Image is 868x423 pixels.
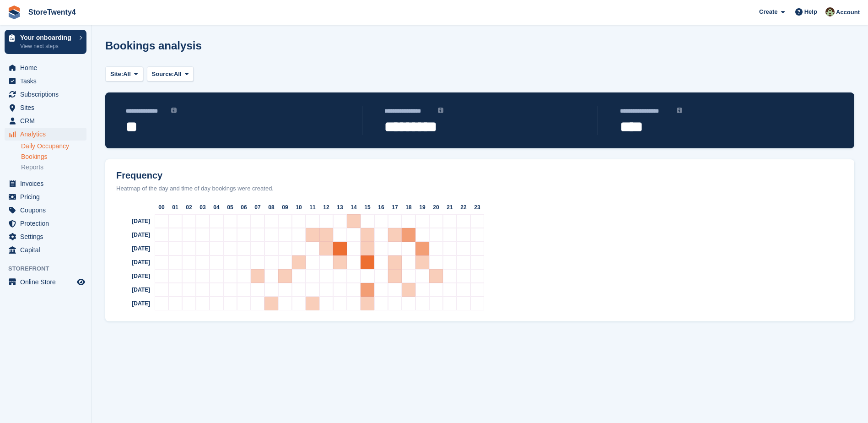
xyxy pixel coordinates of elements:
a: menu [5,128,86,141]
span: Coupons [20,204,75,217]
div: [DATE] [109,255,155,269]
span: Settings [20,230,75,243]
a: menu [5,217,86,230]
div: [DATE] [109,269,155,283]
a: Your onboarding View next steps [5,30,86,54]
p: View next steps [20,42,75,50]
div: 05 [223,201,237,214]
span: Source: [152,70,174,79]
a: menu [5,244,86,256]
span: Protection [20,217,75,230]
div: 17 [388,201,402,214]
div: 12 [319,201,333,214]
div: 04 [210,201,223,214]
div: 20 [429,201,443,214]
a: menu [5,276,86,288]
a: StoreTwenty4 [25,5,80,20]
span: Help [804,7,817,16]
div: [DATE] [109,214,155,228]
div: 09 [278,201,292,214]
div: [DATE] [109,228,155,242]
div: 11 [306,201,319,214]
span: Online Store [20,276,75,288]
a: Reports [21,163,86,172]
div: [DATE] [109,283,155,297]
span: Home [20,61,75,74]
span: Pricing [20,190,75,203]
div: 15 [361,201,374,214]
div: Heatmap of the day and time of day bookings were created. [109,184,851,193]
span: All [123,70,131,79]
p: Your onboarding [20,34,75,41]
div: 08 [264,201,278,214]
span: Invoices [20,177,75,190]
div: 14 [347,201,361,214]
img: stora-icon-8386f47178a22dfd0bd8f6a31ec36ba5ce8667c1dd55bd0f319d3a0aa187defe.svg [7,5,21,19]
a: menu [5,75,86,87]
span: Site: [110,70,123,79]
button: Site: All [105,66,143,81]
div: 07 [251,201,264,214]
img: icon-info-grey-7440780725fd019a000dd9b08b2336e03edf1995a4989e88bcd33f0948082b44.svg [438,108,443,113]
a: menu [5,88,86,101]
a: Daily Occupancy [21,142,86,151]
img: icon-info-grey-7440780725fd019a000dd9b08b2336e03edf1995a4989e88bcd33f0948082b44.svg [171,108,177,113]
div: 23 [470,201,484,214]
a: menu [5,177,86,190]
div: 16 [374,201,388,214]
a: menu [5,61,86,74]
div: 22 [457,201,470,214]
div: 01 [168,201,182,214]
button: Source: All [147,66,194,81]
div: [DATE] [109,242,155,255]
span: Capital [20,244,75,256]
span: Account [836,8,860,17]
a: menu [5,114,86,127]
a: menu [5,190,86,203]
a: menu [5,230,86,243]
img: icon-info-grey-7440780725fd019a000dd9b08b2336e03edf1995a4989e88bcd33f0948082b44.svg [677,108,682,113]
span: All [174,70,182,79]
div: [DATE] [109,297,155,310]
div: 18 [402,201,415,214]
a: menu [5,101,86,114]
img: Lee Hanlon [825,7,835,16]
span: Storefront [8,264,91,273]
span: CRM [20,114,75,127]
div: 00 [155,201,168,214]
h2: Frequency [109,170,851,181]
span: Sites [20,101,75,114]
a: Preview store [75,277,86,287]
div: 13 [333,201,347,214]
a: menu [5,204,86,217]
div: 06 [237,201,251,214]
a: Bookings [21,152,86,161]
div: 03 [196,201,210,214]
h1: Bookings analysis [105,39,202,52]
div: 19 [415,201,429,214]
div: 02 [182,201,196,214]
span: Create [759,7,777,16]
div: 10 [292,201,306,214]
span: Tasks [20,75,75,87]
div: 21 [443,201,457,214]
span: Subscriptions [20,88,75,101]
span: Analytics [20,128,75,141]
